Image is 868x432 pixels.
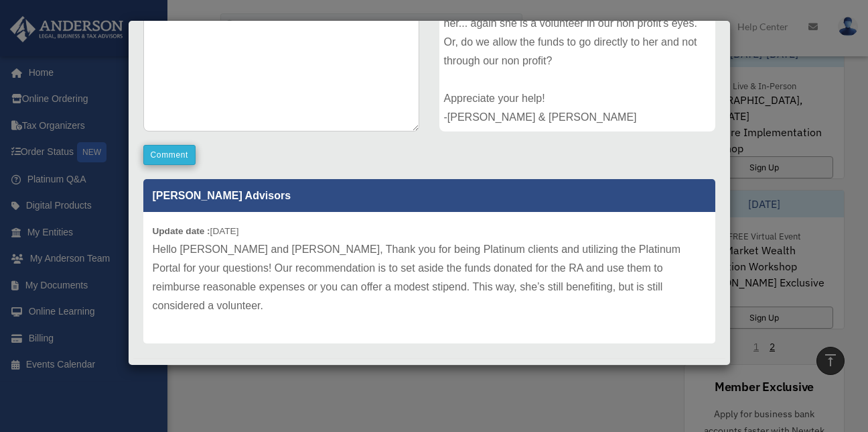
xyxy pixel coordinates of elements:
[153,226,210,236] b: Update date :
[153,240,706,315] p: Hello [PERSON_NAME] and [PERSON_NAME], Thank you for being Platinum clients and utilizing the Pla...
[153,226,239,236] small: [DATE]
[143,179,715,212] p: [PERSON_NAME] Advisors
[143,145,196,165] button: Comment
